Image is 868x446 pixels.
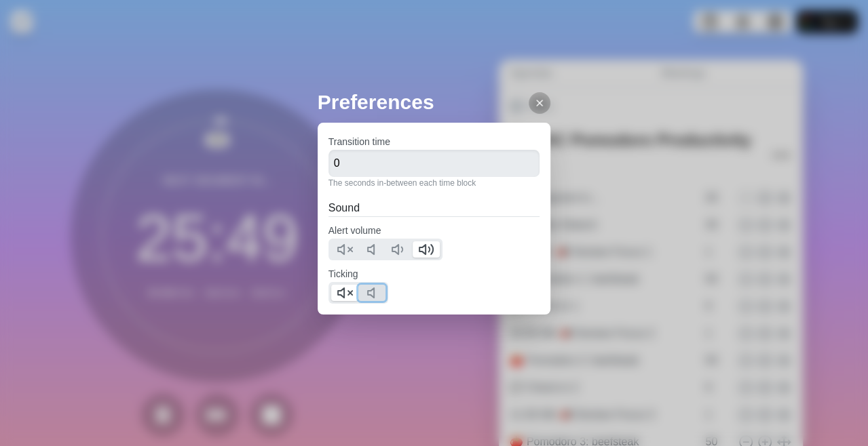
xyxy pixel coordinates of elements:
label: Transition time [328,136,390,147]
h2: Sound [328,200,540,216]
h2: Preferences [318,87,551,117]
p: The seconds in-between each time block [328,177,540,189]
label: Ticking [328,268,358,279]
label: Alert volume [328,225,381,236]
